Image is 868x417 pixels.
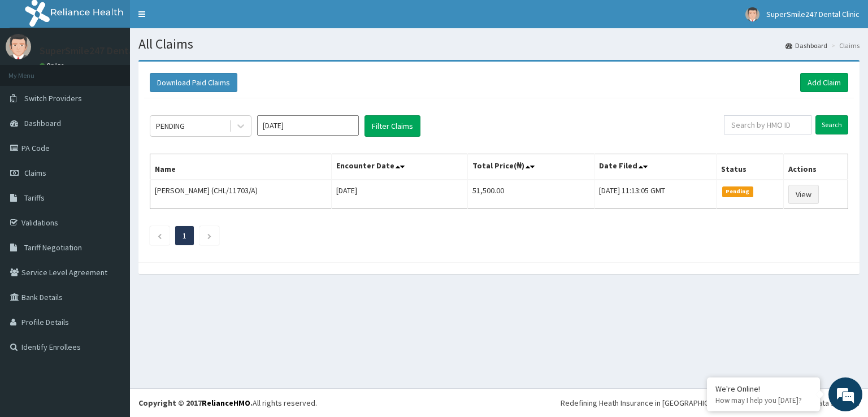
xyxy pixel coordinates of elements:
[468,180,594,209] td: 51,500.00
[331,180,468,209] td: [DATE]
[156,120,185,132] div: PENDING
[785,41,827,50] a: Dashboard
[157,231,162,241] a: Previous page
[722,186,753,197] span: Pending
[331,154,468,180] th: Encounter Date
[594,180,717,209] td: [DATE] 11:13:05 GMT
[717,154,784,180] th: Status
[715,384,811,394] div: We're Online!
[138,398,253,408] strong: Copyright © 2017 .
[715,396,811,405] p: How may I help you today?
[202,398,250,408] a: RelianceHMO
[800,73,848,92] a: Add Claim
[745,7,759,21] img: User Image
[828,41,860,50] li: Claims
[150,73,237,92] button: Download Paid Claims
[594,154,717,180] th: Date Filed
[207,231,212,241] a: Next page
[6,34,31,59] img: User Image
[724,115,811,134] input: Search by HMO ID
[183,231,186,241] a: Page 1 is your current page
[40,62,67,69] a: Online
[24,118,61,128] span: Dashboard
[138,37,860,51] h1: All Claims
[257,115,359,136] input: Select Month and Year
[130,388,868,417] footer: All rights reserved.
[364,115,420,137] button: Filter Claims
[40,46,163,56] p: SuperSmile247 Dental Clinic
[815,115,848,134] input: Search
[783,154,848,180] th: Actions
[24,193,45,203] span: Tariffs
[24,168,46,178] span: Claims
[150,154,332,180] th: Name
[468,154,594,180] th: Total Price(₦)
[766,9,860,19] span: SuperSmile247 Dental Clinic
[561,397,860,409] div: Redefining Heath Insurance in [GEOGRAPHIC_DATA] using Telemedicine and Data Science!
[150,180,332,209] td: [PERSON_NAME] (CHL/11703/A)
[24,242,82,253] span: Tariff Negotiation
[788,185,819,204] a: View
[24,93,82,103] span: Switch Providers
